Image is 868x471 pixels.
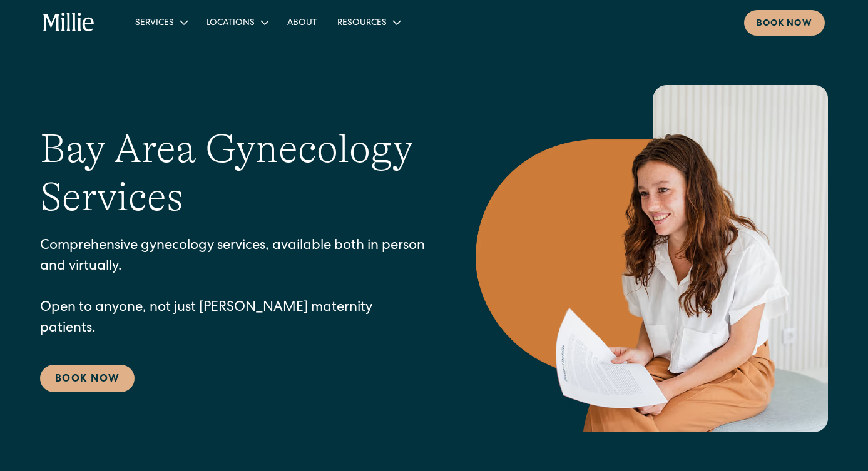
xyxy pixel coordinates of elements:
div: Locations [197,12,277,33]
div: Services [125,12,197,33]
a: Book now [744,10,825,36]
a: home [43,13,94,33]
div: Book now [757,18,812,31]
div: Resources [327,12,409,33]
h1: Bay Area Gynecology Services [40,125,426,221]
div: Locations [207,17,255,30]
a: About [277,12,327,33]
img: Smiling woman holding documents during a consultation, reflecting supportive guidance in maternit... [476,85,828,432]
a: Book Now [40,365,135,392]
div: Resources [337,17,387,30]
p: Comprehensive gynecology services, available both in person and virtually. Open to anyone, not ju... [40,236,426,340]
div: Services [135,17,174,30]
